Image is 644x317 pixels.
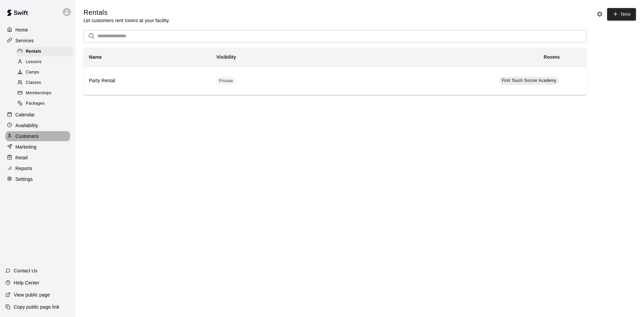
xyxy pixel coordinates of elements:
[15,144,37,150] p: Marketing
[16,78,75,88] a: Classes
[16,88,75,99] a: Memberships
[595,9,605,19] button: Rental settings
[26,69,39,76] span: Camps
[5,25,70,35] a: Home
[16,67,75,78] a: Camps
[5,153,70,163] a: Retail
[26,80,41,86] span: Classes
[15,27,28,33] p: Home
[15,165,32,172] p: Reports
[14,267,38,274] p: Contact Us
[16,46,75,57] a: Rentals
[16,68,73,77] div: Camps
[16,99,75,109] a: Packages
[216,77,236,85] div: This service is hidden, and can only be accessed via a direct link
[5,163,70,173] a: Reports
[16,99,73,108] div: Packages
[84,48,587,95] table: simple table
[5,36,70,46] a: Services
[89,54,102,60] b: Name
[16,89,73,98] div: Memberships
[5,174,70,184] a: Settings
[16,57,73,67] div: Lessons
[26,100,45,107] span: Packages
[544,54,560,60] b: Rooms
[607,8,636,20] a: New
[5,142,70,152] a: Marketing
[14,279,39,286] p: Help Center
[26,59,42,65] span: Lessons
[5,110,70,120] a: Calendar
[5,120,70,130] a: Availability
[502,78,556,83] span: First Touch Soccer Academy
[15,176,33,182] p: Settings
[16,78,73,88] div: Classes
[15,37,34,44] p: Services
[15,154,28,161] p: Retail
[84,17,170,24] p: Let customers rent rooms at your facility.
[84,8,170,17] h5: Rentals
[216,54,236,60] b: Visibility
[14,304,59,310] p: Copy public page link
[26,90,51,97] span: Memberships
[89,77,206,85] h6: Party Rental
[15,133,39,140] p: Customers
[15,111,35,118] p: Calendar
[14,292,50,298] p: View public page
[216,78,236,84] span: Private
[16,47,73,56] div: Rentals
[5,131,70,141] a: Customers
[15,122,38,129] p: Availability
[16,57,75,67] a: Lessons
[26,48,41,55] span: Rentals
